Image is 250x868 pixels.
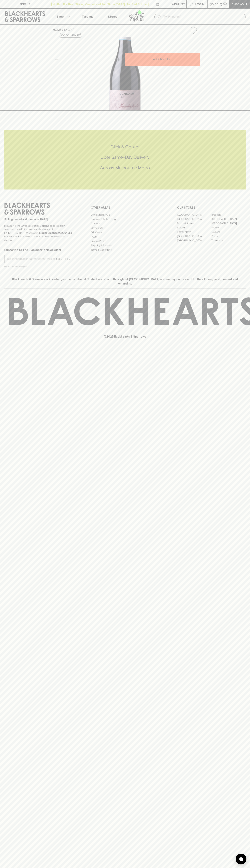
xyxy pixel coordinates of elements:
p: OTHER AREAS [91,205,159,210]
a: Thornbury [211,238,246,243]
a: Shipping Information [91,243,159,248]
button: ADD TO CART [125,53,200,66]
a: Geelong [211,230,246,234]
h5: Uber Same-Day Delivery [4,154,246,160]
p: We will never spam you [4,265,73,268]
a: [GEOGRAPHIC_DATA] [177,238,211,243]
p: FIND US [19,2,31,6]
p: OUR STORES [177,205,246,210]
a: [GEOGRAPHIC_DATA] [211,217,246,221]
a: Business & Bulk Gifting [91,217,159,221]
p: Sibling owned and run since [DATE] [4,218,73,221]
a: Privacy Policy [91,239,159,243]
strong: Liquor License #32064953 [39,231,72,234]
p: Subscribe to The Blackhearts Newsletter [4,248,73,252]
a: [GEOGRAPHIC_DATA] [211,221,246,225]
a: Gift Cards [91,230,159,235]
a: [GEOGRAPHIC_DATA] [177,234,211,238]
img: 40541.png [50,37,200,110]
p: Checkout [231,2,247,6]
a: Fitzroy North [177,230,211,234]
p: Wishlist [172,2,185,6]
a: HOME [53,28,61,31]
input: Try "Pinot noir" [163,14,243,20]
img: bubble-icon [239,857,243,861]
p: Blackhearts & Sparrows acknowledges the traditional Custodians of land throughout [GEOGRAPHIC_DAT... [7,277,243,286]
a: Careers [91,221,159,226]
a: Terms & Conditions [91,248,159,252]
a: Brunswick West [177,221,211,225]
p: $0.00 [210,2,218,6]
p: 0 [224,3,226,5]
a: Fitzroy [211,225,246,230]
input: e.g. jane@blackheartsandsparrows.com.au [7,256,55,262]
button: SUBSCRIBE [55,255,73,263]
button: Add to wishlist [188,26,198,35]
a: Braddon [211,213,246,217]
a: SHOP [64,28,72,31]
p: SUBSCRIBE [56,257,71,261]
div: Call to action block [4,130,246,189]
p: Shop [56,14,64,19]
p: ADD TO CART [153,57,172,61]
p: Stores [108,14,117,19]
a: Prahran [211,234,246,238]
p: Login [195,2,204,6]
button: Shop [50,9,75,24]
a: Contact Us [91,226,159,230]
a: [GEOGRAPHIC_DATA] [177,217,211,221]
a: Elwood [177,225,211,230]
h5: Click & Collect [4,144,246,150]
p: It is against the law to sell or supply alcohol to, or to obtain alcohol on behalf of a person un... [4,224,73,242]
a: FAQ's [91,235,159,239]
a: Stores [100,9,125,24]
h5: Across Melbourne Metro [4,165,246,171]
p: Tastings [82,14,93,19]
a: Bottle Drop FAQ's [91,213,159,217]
button: Add to wishlist [59,33,82,38]
a: [GEOGRAPHIC_DATA] [177,213,211,217]
a: Tastings [75,9,100,24]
